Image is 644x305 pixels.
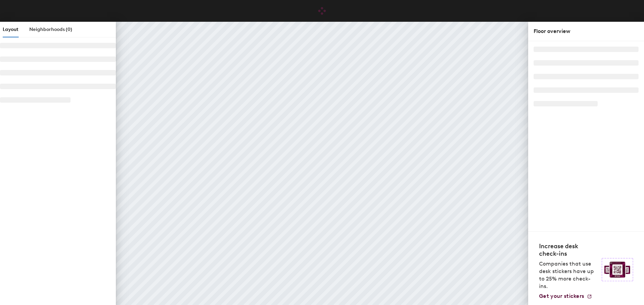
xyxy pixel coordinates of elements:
[539,260,598,290] p: Companies that use desk stickers have up to 25% more check-ins.
[539,242,598,257] h4: Increase desk check-ins
[29,27,72,32] span: Neighborhoods (0)
[602,258,633,281] img: Sticker logo
[539,293,584,299] span: Get your stickers
[3,27,18,32] span: Layout
[539,293,592,300] a: Get your stickers
[534,27,639,35] div: Floor overview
